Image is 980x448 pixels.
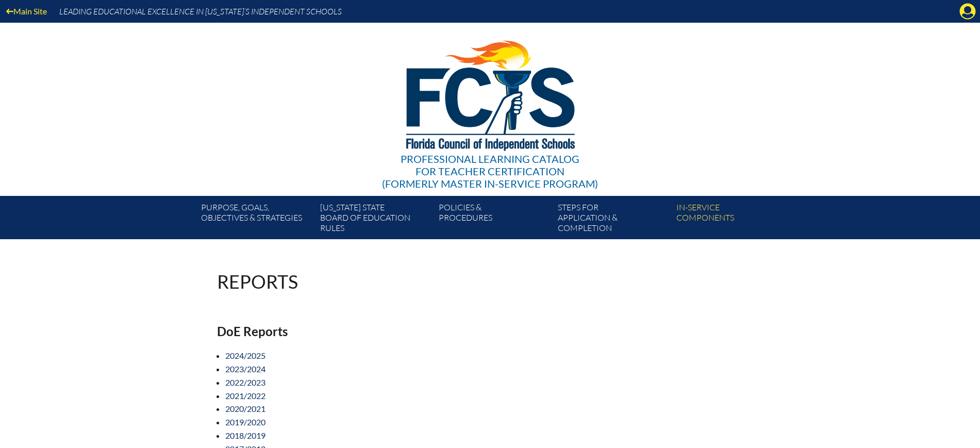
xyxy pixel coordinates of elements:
a: 2024/2025 [221,347,270,364]
a: [US_STATE] StateBoard of Education rules [316,200,435,239]
a: 2019/2020 [221,413,270,431]
a: 2018/2019 [221,427,270,444]
h2: DoE Reports [217,324,580,339]
a: 2021/2022 [221,387,270,405]
svg: Manage Account [959,3,976,20]
div: Professional Learning Catalog (formerly Master In-service Program) [382,153,598,190]
a: 2020/2021 [221,400,270,418]
a: Policies &Procedures [435,200,553,239]
img: FCISlogo221.eps [384,23,596,163]
a: Steps forapplication & completion [554,200,672,239]
h1: Reports [217,272,298,291]
a: 2022/2023 [221,374,270,391]
a: In-servicecomponents [672,200,791,239]
a: 2023/2024 [221,360,270,378]
a: Main Site [2,4,51,18]
span: for Teacher Certification [416,165,564,177]
a: Professional Learning Catalog for Teacher Certification(formerly Master In-service Program) [378,21,602,192]
a: Purpose, goals,objectives & strategies [197,200,315,239]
